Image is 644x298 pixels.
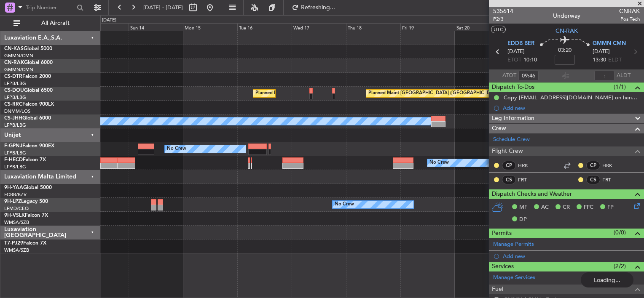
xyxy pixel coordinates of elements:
a: LFPB/LBG [4,80,26,87]
span: CN-KAS [4,46,24,51]
a: LFPB/LBG [4,150,26,156]
div: [DATE] [102,17,116,24]
span: CS-RRC [4,102,22,107]
div: Tue 16 [237,23,292,31]
span: ALDT [617,72,631,80]
span: 03:20 [558,46,572,55]
a: Schedule Crew [493,136,530,144]
span: CR [563,203,570,212]
div: Underway [553,11,580,20]
a: FCBB/BZV [4,192,27,198]
span: CN-RAK [555,27,578,35]
div: Add new [503,253,640,260]
a: HRK [602,162,621,169]
a: LFPB/LBG [4,94,26,101]
div: Wed 17 [292,23,346,31]
span: CS-JHH [4,116,22,121]
a: CS-DOUGlobal 6500 [4,88,53,93]
span: (0/0) [614,228,626,237]
span: [DATE] [593,48,610,56]
span: Refreshing... [301,5,336,11]
a: 9H-YAAGlobal 5000 [4,185,52,190]
div: Planned Maint [GEOGRAPHIC_DATA] ([GEOGRAPHIC_DATA]) [255,87,388,100]
a: LFPB/LBG [4,122,26,128]
button: UTC [491,26,506,33]
div: CP [502,161,516,170]
span: CNRAK [619,7,640,16]
a: HRK [518,162,537,169]
span: AC [541,203,549,212]
div: Mon 15 [183,23,237,31]
a: T7-PJ29Falcon 7X [4,241,46,246]
span: T7-PJ29 [4,241,23,246]
a: CS-JHHGlobal 6000 [4,116,51,121]
div: CP [586,161,600,170]
span: P2/3 [493,16,513,23]
div: Thu 18 [346,23,400,31]
input: --:-- [594,71,614,81]
div: Planned Maint [GEOGRAPHIC_DATA] ([GEOGRAPHIC_DATA]) [368,87,501,100]
a: CS-DTRFalcon 2000 [4,74,51,79]
span: GMMN CMN [593,40,626,48]
div: CS [586,175,600,184]
div: Add new [503,104,640,112]
span: EDDB BER [507,40,534,48]
span: CS-DOU [4,88,24,93]
span: Dispatch Checks and Weather [492,189,572,199]
div: No Crew [429,157,449,169]
a: FRT [518,176,537,184]
button: Refreshing... [288,1,338,14]
span: Pos Tech [619,16,640,23]
div: No Crew [167,143,186,155]
span: MF [519,203,527,212]
a: GMMN/CMN [4,67,33,73]
a: 9H-VSLKFalcon 7X [4,213,48,218]
span: Flight Crew [492,146,523,156]
a: WMSA/SZB [4,247,29,253]
a: F-GPNJFalcon 900EX [4,144,54,149]
a: LFPB/LBG [4,164,26,170]
span: (1/1) [614,82,626,91]
span: ETOT [507,56,521,64]
a: Manage Permits [493,240,534,249]
a: FRT [602,176,621,184]
button: All Aircraft [9,16,91,30]
div: Fri 19 [400,23,455,31]
div: Sat 13 [74,23,129,31]
div: Sun 14 [129,23,183,31]
span: CN-RAK [4,60,24,65]
span: Services [492,262,514,271]
span: F-GPNJ [4,144,22,149]
span: Fuel [492,285,503,294]
span: 9H-LPZ [4,199,21,204]
span: Crew [492,124,506,133]
span: Leg Information [492,114,534,123]
span: Dispatch To-Dos [492,82,534,92]
a: CS-RRCFalcon 900LX [4,102,54,107]
div: CS [502,175,516,184]
span: 13:30 [593,56,606,64]
input: Trip Number [26,1,74,14]
div: No Crew [335,198,354,211]
a: F-HECDFalcon 7X [4,157,46,162]
span: 9H-YAA [4,185,23,190]
a: 9H-LPZLegacy 500 [4,199,48,204]
span: ATOT [502,72,516,80]
a: WMSA/SZB [4,219,29,226]
div: Loading... [581,272,633,287]
a: CN-KASGlobal 5000 [4,46,52,51]
a: GMMN/CMN [4,53,33,59]
span: [DATE] - [DATE] [143,4,183,11]
span: 9H-VSLK [4,213,25,218]
span: [DATE] [507,48,525,56]
span: All Aircraft [22,20,89,26]
span: CS-DTR [4,74,22,79]
span: 535614 [493,7,513,16]
span: (2/2) [614,262,626,271]
a: LFMD/CEQ [4,205,29,212]
div: Sat 20 [455,23,509,31]
a: DNMM/LOS [4,108,30,114]
span: FFC [584,203,593,212]
a: Manage Services [493,274,535,282]
div: Copy [EMAIL_ADDRESS][DOMAIN_NAME] on handling requests [504,94,640,101]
